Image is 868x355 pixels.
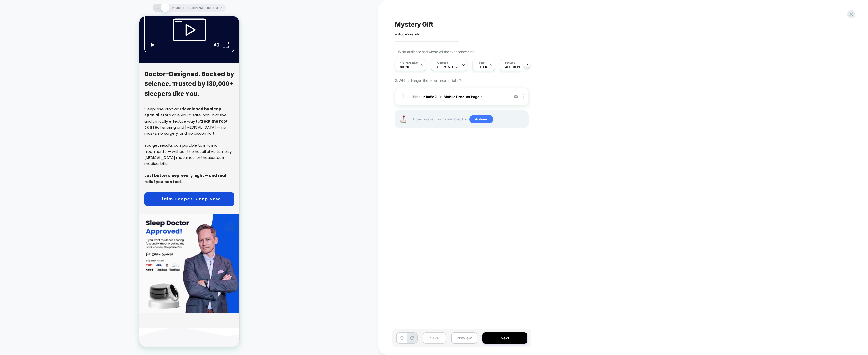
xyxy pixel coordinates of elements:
[5,157,87,168] strong: Just better sleep, every night — and real relief you can feel.
[400,61,418,65] span: A/B Variation
[505,61,515,65] span: Devices
[523,94,524,99] img: close
[422,94,437,99] span: .r-ku5e2l
[83,26,89,32] svg: Full screen
[478,61,485,65] span: Pages
[413,115,526,123] span: Hover on a section in order to edit or
[400,65,411,69] span: Normal
[437,65,459,69] span: All Visitors
[172,4,218,12] span: PRODUCT: SleepEase Pro 2.0
[437,61,448,65] span: Audience
[10,180,90,186] p: Claim Deeper Sleep Now
[514,95,518,99] img: crossed eye
[444,93,483,100] button: Mobile Product Page
[481,96,483,97] img: down arrow
[74,26,80,32] svg: Mute
[5,90,82,102] strong: developed by sleep specialists
[478,65,487,69] span: OTHER
[5,126,95,151] p: You get results comparable to in-clinic treatments — without the hospital visits, noisy [MEDICAL_...
[400,92,405,102] div: 1
[395,32,420,36] span: + Add more info
[438,93,442,100] span: on
[398,115,408,123] img: Joystick
[5,176,95,190] button: Claim Deeper Sleep Now
[411,93,507,100] span: Hiding :
[395,21,433,28] span: Mystery Gift
[505,65,526,69] span: ALL DEVICES
[469,115,493,123] span: Add new
[451,332,477,344] button: Preview
[5,53,95,82] p: Doctor-Designed. Backed by Science. Trusted by 130,000+ Sleepers Like You.
[395,78,461,83] span: 2. Which changes the experience contains?
[423,332,446,344] button: Save
[395,50,474,54] span: 1. What audience and where will the experience run?
[11,26,17,32] svg: Play
[482,332,527,344] button: Next
[5,90,95,120] p: SleepEase Pro® was to give you a safe, non-invasive, and clinically effective way to of snoring a...
[33,2,67,25] img: bouton-jouer_5d005b67-ccdb-4cd3-baec-c5ef9779e42a.png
